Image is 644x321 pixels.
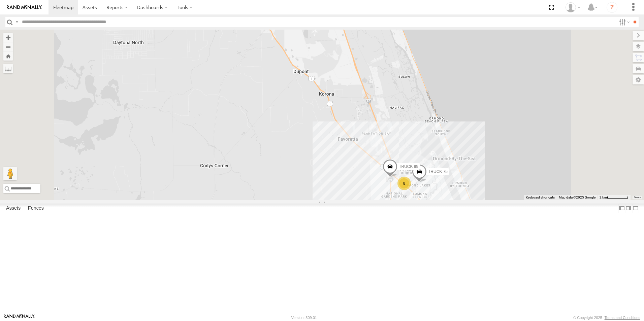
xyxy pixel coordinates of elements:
[3,64,13,73] label: Measure
[14,17,20,27] label: Search Query
[526,195,555,200] button: Keyboard shortcuts
[605,316,640,320] a: Terms and Conditions
[633,75,644,84] label: Map Settings
[598,195,631,200] button: Map Scale: 2 km per 60 pixels
[3,204,24,213] label: Assets
[291,316,317,320] div: Version: 309.01
[607,2,617,13] i: ?
[25,204,47,213] label: Fences
[4,314,35,321] a: Visit our Website
[600,195,607,199] span: 2 km
[7,5,42,10] img: rand-logo.svg
[399,164,418,169] span: TRUCK 99
[397,177,411,190] div: 8
[573,316,640,320] div: © Copyright 2025 -
[3,33,13,42] button: Zoom in
[3,42,13,51] button: Zoom out
[3,51,13,61] button: Zoom Home
[563,2,583,12] div: Thomas Crowe
[625,204,632,213] label: Dock Summary Table to the Right
[559,195,595,199] span: Map data ©2025 Google
[634,196,641,199] a: Terms (opens in new tab)
[616,17,631,27] label: Search Filter Options
[3,167,17,180] button: Drag Pegman onto the map to open Street View
[428,169,448,174] span: TRUCK 75
[632,204,639,213] label: Hide Summary Table
[618,204,625,213] label: Dock Summary Table to the Left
